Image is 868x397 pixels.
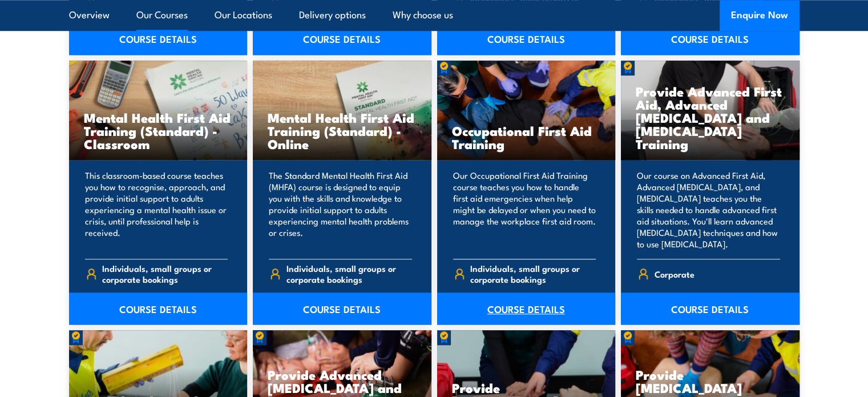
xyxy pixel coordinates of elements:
[437,292,616,324] a: COURSE DETAILS
[268,111,417,150] h3: Mental Health First Aid Training (Standard) - Online
[621,292,800,324] a: COURSE DETAILS
[470,263,596,284] span: Individuals, small groups or corporate bookings
[453,170,596,250] p: Our Occupational First Aid Training course teaches you how to handle first aid emergencies when h...
[253,292,431,324] a: COURSE DETAILS
[253,23,431,55] a: COURSE DETAILS
[84,111,233,150] h3: Mental Health First Aid Training (Standard) - Classroom
[621,23,800,55] a: COURSE DETAILS
[452,124,601,150] h3: Occupational First Aid Training
[636,85,785,150] h3: Provide Advanced First Aid, Advanced [MEDICAL_DATA] and [MEDICAL_DATA] Training
[69,23,248,55] a: COURSE DETAILS
[437,23,616,55] a: COURSE DETAILS
[286,263,412,284] span: Individuals, small groups or corporate bookings
[102,263,228,284] span: Individuals, small groups or corporate bookings
[637,170,780,250] p: Our course on Advanced First Aid, Advanced [MEDICAL_DATA], and [MEDICAL_DATA] teaches you the ski...
[269,170,412,250] p: The Standard Mental Health First Aid (MHFA) course is designed to equip you with the skills and k...
[69,292,248,324] a: COURSE DETAILS
[655,265,695,283] span: Corporate
[85,170,228,250] p: This classroom-based course teaches you how to recognise, approach, and provide initial support t...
